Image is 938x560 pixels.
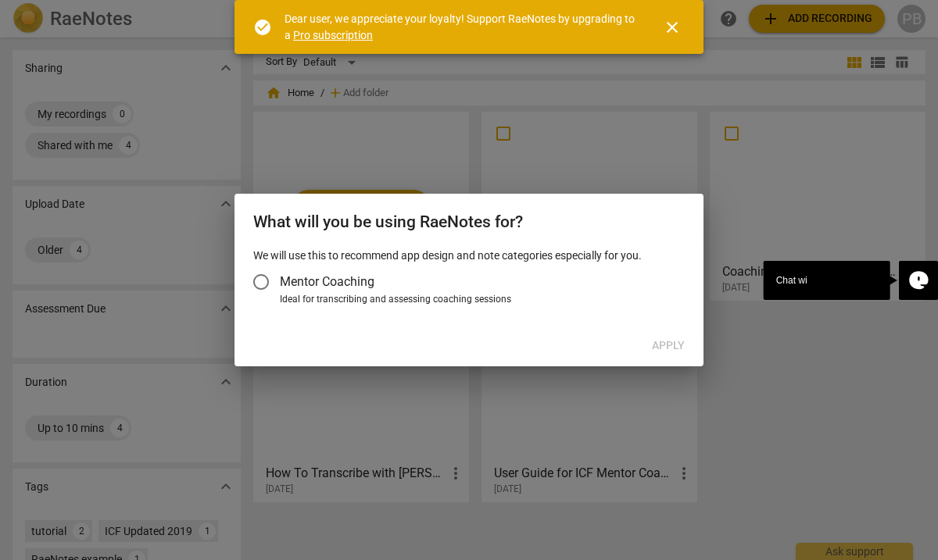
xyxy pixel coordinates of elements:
[663,18,682,37] span: close
[253,212,685,232] h2: What will you be using RaeNotes for?
[280,273,374,291] span: Mentor Coaching
[293,29,373,41] a: Pro subscription
[253,248,685,264] p: We will use this to recommend app design and note categories especially for you.
[280,293,680,307] div: Ideal for transcribing and assessing coaching sessions
[253,263,685,307] div: Account type
[285,11,635,43] div: Dear user, we appreciate your loyalty! Support RaeNotes by upgrading to a
[653,9,691,46] button: Close
[253,18,272,37] span: check_circle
